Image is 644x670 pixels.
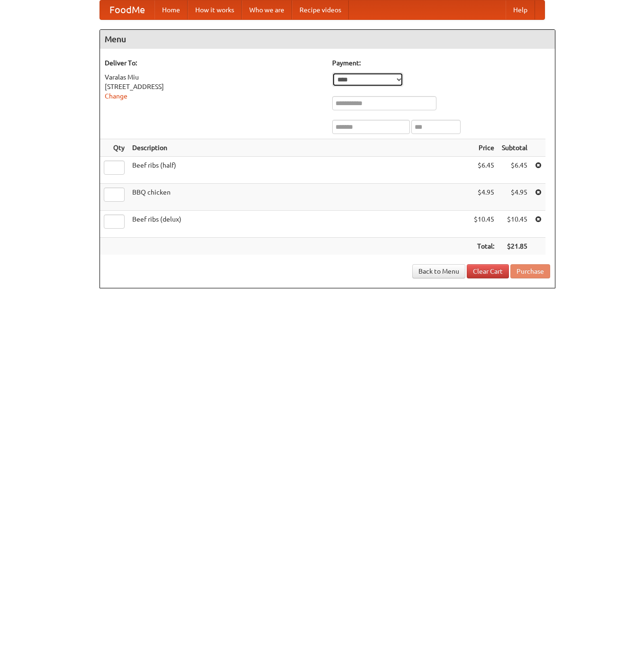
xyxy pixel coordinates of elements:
th: Total: [470,238,498,255]
a: Home [154,0,188,19]
td: $4.95 [470,184,498,211]
div: Varalas Miu [105,72,323,82]
a: Who we are [242,0,292,19]
td: $10.45 [498,211,531,238]
th: Subtotal [498,139,531,157]
td: $4.95 [498,184,531,211]
td: $6.45 [498,157,531,184]
h5: Payment: [332,58,550,68]
th: Price [470,139,498,157]
a: FoodMe [100,0,154,19]
a: Change [105,92,127,100]
th: $21.85 [498,238,531,255]
a: Clear Cart [467,264,509,278]
h5: Deliver To: [105,58,323,68]
th: Qty [100,139,128,157]
td: Beef ribs (half) [128,157,470,184]
a: Recipe videos [292,0,349,19]
a: Help [506,0,535,19]
th: Description [128,139,470,157]
td: $6.45 [470,157,498,184]
div: [STREET_ADDRESS] [105,82,323,91]
a: How it works [188,0,242,19]
td: BBQ chicken [128,184,470,211]
h4: Menu [100,30,555,49]
td: $10.45 [470,211,498,238]
td: Beef ribs (delux) [128,211,470,238]
button: Purchase [510,264,550,278]
a: Back to Menu [412,264,465,278]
